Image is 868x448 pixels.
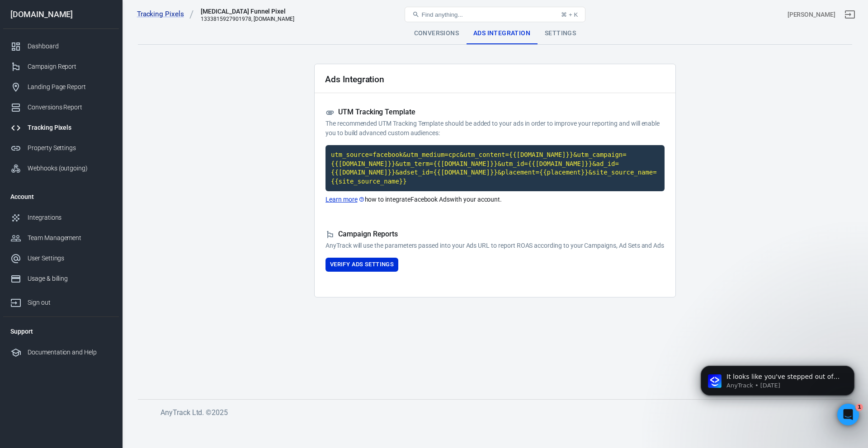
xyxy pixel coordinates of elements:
h6: AnyTrack Ltd. © 2025 [160,407,839,418]
a: Tracking Pixels [3,118,119,138]
div: User Settings [28,254,112,263]
div: Conversions [407,23,466,44]
div: Settings [538,23,583,44]
div: Conversions Report [28,103,112,112]
a: Property Settings [3,138,119,158]
span: Find anything... [421,11,462,18]
div: Sign out [28,298,112,307]
div: ADHD Funnel Pixel [201,7,291,16]
a: Campaign Report [3,57,119,77]
div: Tracking Pixels [28,123,112,132]
iframe: Intercom live chat [837,404,859,425]
div: Ads Integration [466,23,538,44]
h5: UTM Tracking Template [325,108,665,117]
a: Usage & billing [3,269,119,289]
p: The recommended UTM Tracking Template should be added to your ads in order to improve your report... [325,119,665,138]
p: how to integrate Facebook Ads with your account. [325,195,665,204]
button: Verify Ads Settings [325,258,398,272]
a: Landing Page Report [3,77,119,97]
li: Account [3,186,119,207]
div: Webhooks (outgoing) [28,164,112,173]
div: Dashboard [28,42,112,51]
a: Team Management [3,228,119,248]
a: Sign out [839,4,861,25]
a: Tracking Pixels [137,9,194,19]
span: 1 [856,404,863,411]
h5: Campaign Reports [325,230,665,239]
h2: Ads Integration [325,75,384,84]
div: Property Settings [28,143,112,153]
code: Click to copy [325,145,665,191]
div: 1333815927901978, adhdsuccesssystem.com [201,16,294,22]
li: Support [3,321,119,342]
a: Webhooks (outgoing) [3,158,119,179]
a: Learn more [325,195,365,204]
div: Documentation and Help [28,348,112,357]
a: User Settings [3,248,119,269]
a: Sign out [3,289,119,313]
div: Usage & billing [28,274,112,283]
div: [DOMAIN_NAME] [3,10,119,19]
div: Team Management [28,233,112,243]
div: Account id: Kz40c9cP [788,10,835,19]
a: Dashboard [3,36,119,57]
div: ⌘ + K [561,11,578,18]
p: AnyTrack will use the parameters passed into your Ads URL to report ROAS according to your Campai... [325,241,665,250]
div: Integrations [28,213,112,222]
div: Landing Page Report [28,82,112,92]
div: Campaign Report [28,62,112,71]
a: Integrations [3,207,119,228]
iframe: Intercom notifications message [687,347,868,424]
a: Conversions Report [3,97,119,118]
button: Find anything...⌘ + K [405,7,585,22]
